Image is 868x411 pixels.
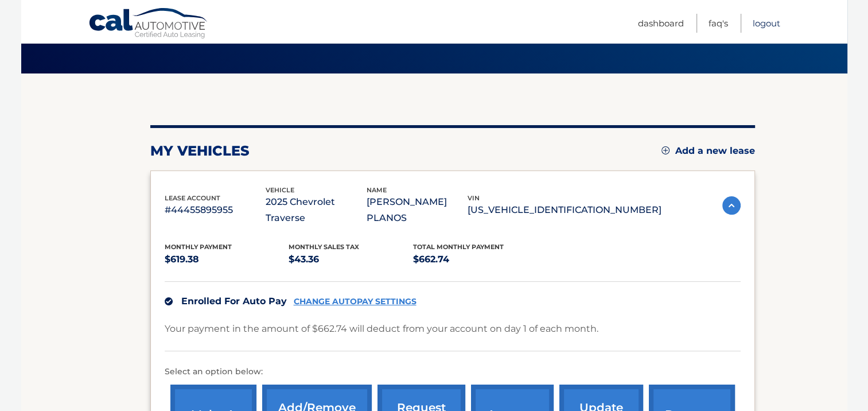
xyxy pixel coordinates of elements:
span: Enrolled For Auto Pay [181,296,287,307]
p: $662.74 [413,251,538,267]
span: vehicle [266,186,294,194]
span: name [367,186,387,194]
h2: my vehicles [150,142,250,160]
a: Logout [753,14,780,33]
p: #44455895955 [165,202,266,218]
span: Monthly sales Tax [289,243,359,251]
p: Your payment in the amount of $662.74 will deduct from your account on day 1 of each month. [165,321,598,337]
a: Add a new lease [661,145,755,157]
span: Total Monthly Payment [413,243,504,251]
span: lease account [165,194,220,202]
p: Select an option below: [165,365,741,379]
p: 2025 Chevrolet Traverse [266,194,367,226]
p: $619.38 [165,251,289,267]
a: FAQ's [709,14,728,33]
span: vin [468,194,480,202]
a: Cal Automotive [88,7,209,41]
img: check.svg [165,297,173,305]
img: accordion-active.svg [722,196,741,215]
a: CHANGE AUTOPAY SETTINGS [294,297,417,307]
a: Dashboard [638,14,684,33]
p: [PERSON_NAME] PLANOS [367,194,468,226]
img: add.svg [661,146,670,154]
span: Monthly Payment [165,243,232,251]
p: $43.36 [289,251,413,267]
p: [US_VEHICLE_IDENTIFICATION_NUMBER] [468,202,661,218]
